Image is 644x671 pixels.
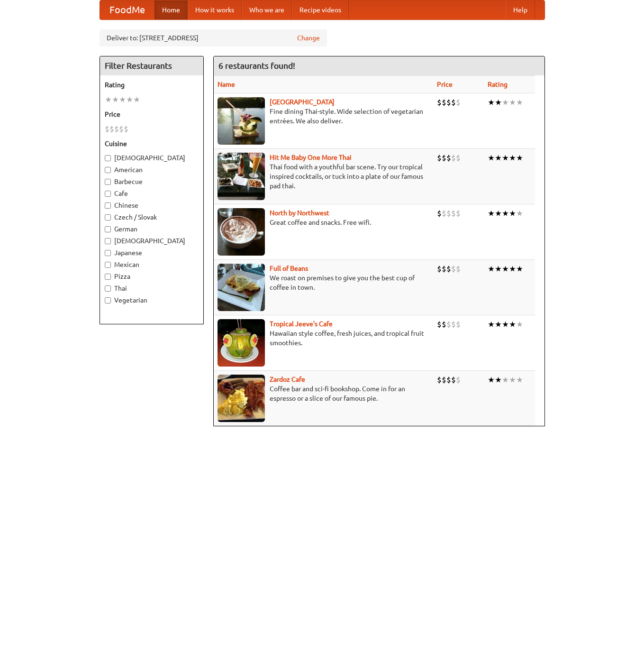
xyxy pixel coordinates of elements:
a: [GEOGRAPHIC_DATA] [270,98,335,106]
label: Cafe [105,189,199,198]
label: [DEMOGRAPHIC_DATA] [105,153,199,163]
li: ★ [516,153,523,163]
li: ★ [495,97,502,108]
li: ★ [488,97,495,108]
li: $ [442,375,446,385]
li: ★ [112,94,119,105]
li: ★ [488,264,495,274]
a: How it works [188,0,242,19]
label: Pizza [105,272,199,281]
li: $ [105,124,109,134]
li: $ [451,97,456,108]
label: American [105,165,199,175]
li: ★ [495,208,502,219]
b: Tropical Jeeve's Cafe [270,320,333,328]
li: $ [451,208,456,219]
li: $ [442,97,446,108]
img: satay.jpg [218,97,265,145]
li: ★ [502,264,509,274]
h5: Rating [105,80,199,90]
input: Barbecue [105,179,111,185]
input: Japanese [105,250,111,256]
label: Barbecue [105,177,199,186]
img: jeeves.jpg [218,319,265,367]
li: ★ [509,375,516,385]
input: Cafe [105,191,111,197]
input: Chinese [105,202,111,209]
a: Zardoz Cafe [270,376,305,383]
p: Fine dining Thai-style. Wide selection of vegetarian entrées. We also deliver. [218,107,430,126]
li: $ [456,208,461,219]
li: $ [442,153,446,163]
a: Full of Beans [270,265,308,272]
li: ★ [509,319,516,330]
label: Chinese [105,201,199,210]
li: ★ [488,375,495,385]
img: zardoz.jpg [218,375,265,422]
li: ★ [488,208,495,219]
label: Mexican [105,260,199,269]
li: ★ [502,208,509,219]
input: Pizza [105,274,111,280]
h5: Price [105,110,199,119]
a: Who we are [242,0,292,19]
p: Great coffee and snacks. Free wifi. [218,218,430,227]
li: $ [451,319,456,330]
li: ★ [126,94,133,105]
label: German [105,224,199,234]
li: $ [456,264,461,274]
li: ★ [495,264,502,274]
li: ★ [495,153,502,163]
li: $ [442,208,446,219]
img: north.jpg [218,208,265,256]
ng-pluralize: 6 restaurants found! [218,61,295,70]
p: Coffee bar and sci-fi bookshop. Come in for an espresso or a slice of our famous pie. [218,384,430,403]
li: $ [456,153,461,163]
li: $ [446,208,451,219]
input: German [105,226,111,232]
p: We roast on premises to give you the best cup of coffee in town. [218,273,430,292]
li: $ [437,208,442,219]
a: North by Northwest [270,209,329,217]
li: $ [124,124,128,134]
a: Recipe videos [292,0,349,19]
li: $ [451,375,456,385]
li: ★ [502,153,509,163]
li: $ [437,97,442,108]
a: Name [218,81,235,88]
li: ★ [502,97,509,108]
li: $ [437,153,442,163]
li: ★ [516,208,523,219]
li: ★ [119,94,126,105]
li: ★ [502,319,509,330]
li: $ [114,124,119,134]
li: $ [437,319,442,330]
li: $ [456,319,461,330]
li: ★ [516,97,523,108]
li: ★ [495,375,502,385]
a: FoodMe [100,0,154,19]
li: $ [446,319,451,330]
li: $ [437,264,442,274]
label: [DEMOGRAPHIC_DATA] [105,236,199,246]
label: Vegetarian [105,295,199,305]
li: ★ [516,375,523,385]
input: Vegetarian [105,297,111,303]
li: ★ [509,264,516,274]
a: Hit Me Baby One More Thai [270,154,352,161]
div: Deliver to: [STREET_ADDRESS] [100,29,327,46]
li: ★ [509,153,516,163]
li: ★ [495,319,502,330]
h5: Cuisine [105,139,199,148]
li: $ [437,375,442,385]
li: $ [446,264,451,274]
li: $ [456,97,461,108]
li: $ [451,153,456,163]
li: $ [442,264,446,274]
li: $ [451,264,456,274]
